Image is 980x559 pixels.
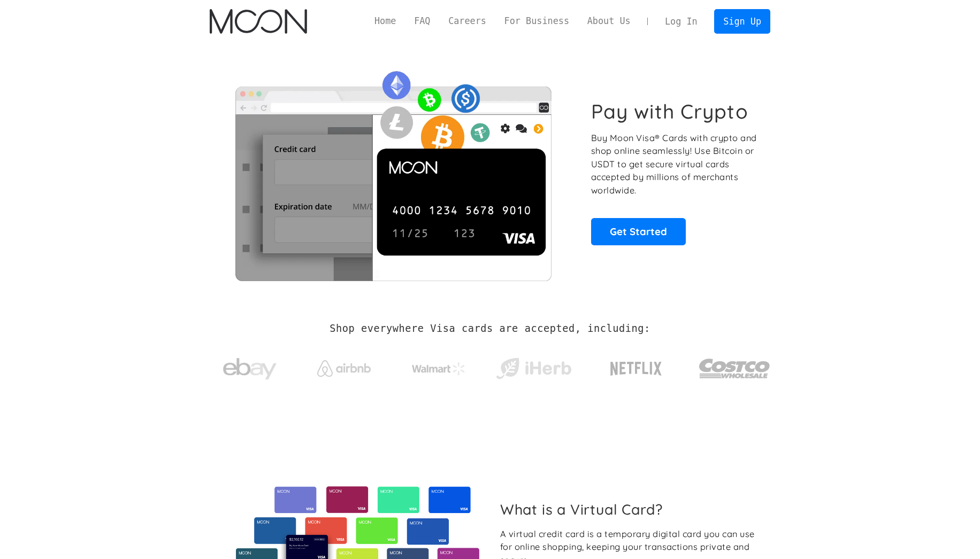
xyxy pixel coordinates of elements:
h2: Shop everywhere Visa cards are accepted, including: [330,323,650,335]
h2: What is a Virtual Card? [500,501,762,518]
a: Sign Up [714,9,770,33]
a: Get Started [591,218,686,245]
p: Buy Moon Visa® Cards with crypto and shop online seamlessly! Use Bitcoin or USDT to get secure vi... [591,131,759,197]
a: Home [365,14,405,28]
a: Netflix [588,345,684,387]
img: ebay [223,352,277,386]
a: FAQ [405,14,439,28]
img: Moon Cards let you spend your crypto anywhere Visa is accepted. [210,64,576,281]
img: Netflix [609,355,663,382]
a: Careers [439,14,495,28]
img: Airbnb [317,360,371,377]
h1: Pay with Crypto [591,99,748,123]
img: iHerb [494,355,573,383]
a: Costco [699,338,770,394]
a: home [210,9,307,34]
a: Airbnb [304,350,384,382]
a: iHerb [494,344,573,388]
img: Walmart [412,362,465,375]
a: For Business [495,14,578,28]
a: Log In [656,10,706,33]
a: ebay [210,341,289,391]
img: Costco [699,348,770,389]
img: Moon Logo [210,9,307,34]
a: Walmart [399,352,479,381]
a: About Us [578,14,640,28]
